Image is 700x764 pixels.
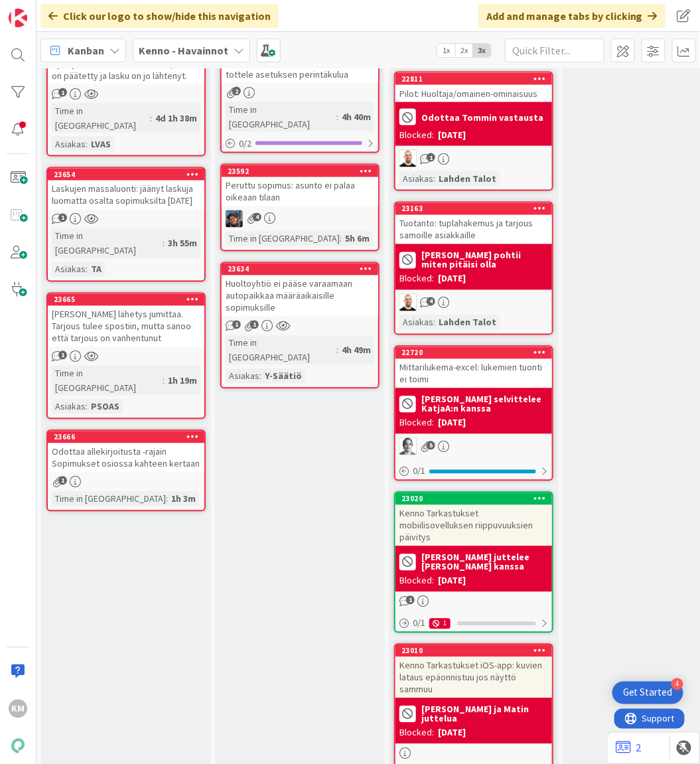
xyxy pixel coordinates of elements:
[52,137,86,151] div: Asiakas
[395,73,552,85] div: 22811
[48,55,204,84] div: Hyvityksen tekeminen, kun sopimus on päätetty ja lasku on jo lähtenyt.
[438,574,466,588] div: [DATE]
[222,177,378,206] div: Peruttu sopimus: asunto ei palaa oikeaan tilaan
[163,236,165,251] span: :
[399,726,434,740] div: Blocked:
[433,315,435,330] span: :
[399,416,434,430] div: Blocked:
[48,306,204,347] div: [PERSON_NAME] lähetys jumittaa. Tarjous tulee spostiin, mutta sanoo että tarjous on vanhentunut
[395,294,552,311] div: TM
[58,88,67,97] span: 1
[438,726,466,740] div: [DATE]
[399,171,433,186] div: Asiakas
[222,264,378,317] div: 23634Huoltoyhtiö ei pääse varaamaan autopaikkaa määräaikaisille sopimuksille
[253,213,261,222] span: 4
[139,44,228,57] b: Kenno - Havainnot
[401,647,552,656] div: 23010
[427,297,435,306] span: 4
[54,170,204,179] div: 23654
[222,135,378,152] div: 0/2
[52,262,86,277] div: Asiakas
[401,204,552,214] div: 23163
[226,232,340,246] div: Time in [GEOGRAPHIC_DATA]
[152,111,200,125] div: 4d 1h 38m
[338,110,374,124] div: 4h 40m
[259,369,261,384] span: :
[623,686,673,700] div: Get Started
[226,336,336,365] div: Time in [GEOGRAPHIC_DATA]
[48,169,204,181] div: 23654
[399,315,433,330] div: Asiakas
[421,395,548,414] b: [PERSON_NAME] selvittelee KatjaA:n kanssa
[616,740,642,756] a: 2
[395,657,552,698] div: Kenno Tarkastukset iOS-app: kuvien lataus epäonnistuu jos näyttö sammuu
[86,400,88,414] span: :
[54,433,204,442] div: 23666
[222,275,378,317] div: Huoltoyhtiö ei pääse varaamaan autopaikkaa määräaikaisille sopimuksille
[222,264,378,275] div: 23634
[438,416,466,430] div: [DATE]
[48,181,204,210] div: Laskujen massaluonti: jäänyt laskuja luomatta osalta sopimuksilta [DATE]
[239,137,251,151] span: 0 / 2
[261,369,305,384] div: Y-Säätiö
[427,153,435,162] span: 1
[406,596,415,605] span: 1
[395,73,552,102] div: 22811Pilot: Huoltaja/omainen-ominaisuus
[9,737,27,755] img: avatar
[401,495,552,504] div: 23020
[395,359,552,388] div: Mittarilukema-excel: lukemien tuonti ei toimi
[40,4,279,28] div: Click our logo to show/hide this navigation
[48,431,204,443] div: 23666
[222,165,378,206] div: 23592Peruttu sopimus: asunto ei palaa oikeaan tilaan
[166,492,168,506] span: :
[395,493,552,546] div: 23020Kenno Tarkastukset mobiilisovelluksen riippuvuuksien päivitys
[58,214,67,222] span: 1
[88,400,123,414] div: PSOAS
[338,343,374,358] div: 4h 49m
[395,493,552,505] div: 23020
[9,9,27,27] img: Visit kanbanzone.com
[52,366,163,396] div: Time in [GEOGRAPHIC_DATA]
[395,203,552,215] div: 23163
[505,38,604,62] input: Quick Filter...
[86,262,88,277] span: :
[421,113,543,122] b: Odottaa Tommin vastausta
[336,110,338,124] span: :
[435,315,500,330] div: Lahden Talot
[395,615,552,632] div: 0/11
[395,347,552,359] div: 22720
[165,236,200,251] div: 3h 55m
[165,374,200,388] div: 1h 19m
[88,137,114,151] div: LVAS
[455,44,473,57] span: 2x
[28,2,60,18] span: Support
[399,272,434,286] div: Blocked:
[399,438,417,455] img: PH
[473,44,491,57] span: 3x
[427,441,435,450] span: 5
[88,262,105,277] div: TA
[421,251,548,269] b: [PERSON_NAME] pohtii miten pitäisi olla
[250,321,259,329] span: 1
[232,87,241,96] span: 2
[399,150,417,167] img: TM
[401,348,552,358] div: 22720
[52,104,150,133] div: Time in [GEOGRAPHIC_DATA]
[52,400,86,414] div: Asiakas
[226,210,243,228] img: PP
[395,203,552,244] div: 23163Tuotanto: tuplahakemus ja tarjous samoille asiakkaille
[395,505,552,546] div: Kenno Tarkastukset mobiilisovelluksen riippuvuuksien päivitys
[226,102,336,131] div: Time in [GEOGRAPHIC_DATA]
[421,705,548,724] b: [PERSON_NAME] ja Matin juttelua
[671,678,683,690] div: 4
[48,431,204,473] div: 23666Odottaa allekirjoitusta -rajain Sopimukset osiossa kahteen kertaan
[413,617,425,631] span: 0 / 1
[399,294,417,311] img: TM
[340,232,342,246] span: :
[163,374,165,388] span: :
[395,347,552,388] div: 22720Mittarilukema-excel: lukemien tuonti ei toimi
[438,272,466,286] div: [DATE]
[68,42,104,58] span: Kanban
[226,369,259,384] div: Asiakas
[399,128,434,142] div: Blocked:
